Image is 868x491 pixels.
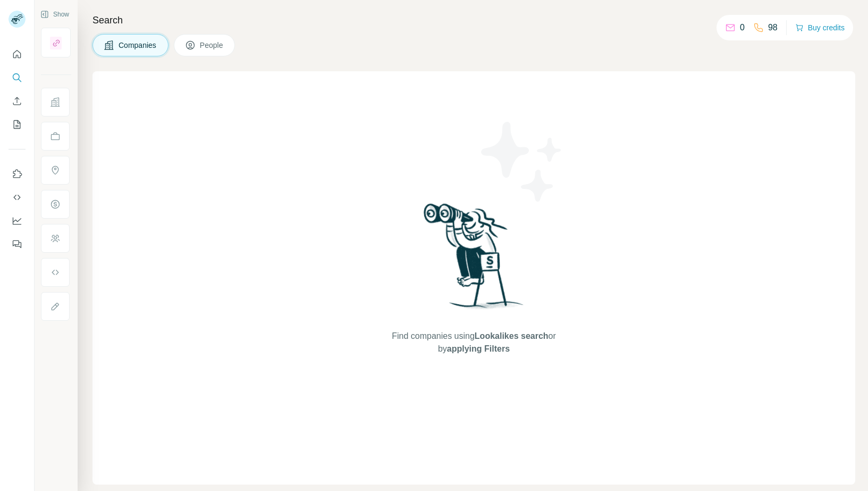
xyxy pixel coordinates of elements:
button: Enrich CSV [9,91,26,111]
button: Search [9,68,26,87]
span: People [200,40,224,51]
button: Show [33,6,77,22]
span: Companies [119,40,157,51]
button: Use Surfe API [9,188,26,207]
span: Find companies using or by [389,330,559,355]
button: Use Surfe on LinkedIn [9,164,26,184]
p: 0 [740,21,745,34]
button: Quick start [9,45,26,64]
img: Surfe Illustration - Stars [474,114,570,210]
p: 98 [768,21,778,34]
button: My lists [9,115,26,134]
button: Buy credits [795,20,845,35]
button: Dashboard [9,211,26,230]
span: Lookalikes search [475,331,549,340]
img: Surfe Illustration - Woman searching with binoculars [419,201,529,319]
h4: Search [92,13,855,28]
button: Feedback [9,235,26,254]
span: applying Filters [447,344,510,353]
